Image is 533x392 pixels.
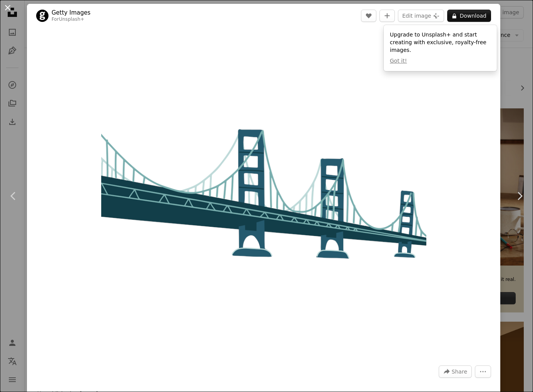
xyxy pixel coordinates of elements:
[36,10,48,22] img: Go to Getty Images's profile
[384,25,497,71] div: Upgrade to Unsplash+ and start creating with exclusive, royalty-free images.
[361,10,376,22] button: Like
[398,10,444,22] button: Edit image
[390,57,407,65] button: Got it!
[101,32,426,356] img: Large bridge over river. Modern construction for transportation. Metal footbridge with railings. ...
[452,366,467,377] span: Share
[379,10,395,22] button: Add to Collection
[475,365,491,378] button: More Actions
[439,365,472,378] button: Share this image
[52,17,90,23] div: For
[59,17,84,22] a: Unsplash+
[101,32,426,356] button: Zoom in on this image
[52,9,90,17] a: Getty Images
[506,159,533,233] a: Next
[447,10,491,22] button: Download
